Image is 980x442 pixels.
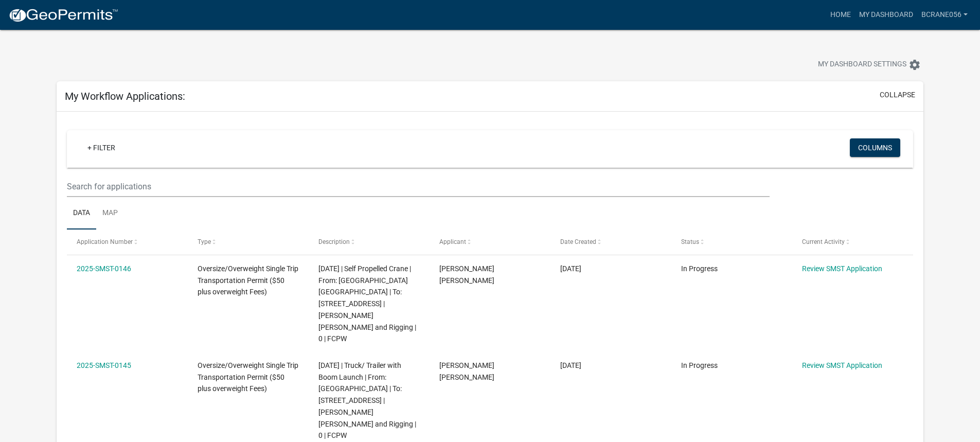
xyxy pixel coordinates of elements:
[77,361,131,369] a: 2025-SMST-0145
[550,229,671,254] datatable-header-cell: Date Created
[439,238,466,245] span: Applicant
[318,238,350,245] span: Description
[792,229,913,254] datatable-header-cell: Current Activity
[681,238,699,245] span: Status
[671,229,792,254] datatable-header-cell: Status
[850,138,900,157] button: Columns
[880,90,915,100] button: collapse
[67,197,96,230] a: Data
[802,361,882,369] a: Review SMST Application
[198,238,211,245] span: Type
[318,264,416,343] span: 10/13/2025 | Self Propelled Crane | From: Mason City IA | To: 69494 165th St, Albert Lea, MN 5600...
[439,264,494,285] span: Barnhart Crane
[65,90,185,102] h5: My Workflow Applications:
[802,264,882,273] a: Review SMST Application
[917,5,972,25] a: Bcrane056
[198,264,298,296] span: Oversize/Overweight Single Trip Transportation Permit ($50 plus overweight Fees)
[318,361,416,440] span: 10/13/2025 | Truck/ Trailer with Boom Launch | From: Mason City IA | To: 69494 165th St, Albert L...
[188,229,309,254] datatable-header-cell: Type
[560,361,581,369] span: 10/10/2025
[77,264,131,273] a: 2025-SMST-0146
[439,361,494,381] span: Barnhart Crane
[681,361,718,369] span: In Progress
[560,238,596,245] span: Date Created
[77,238,133,245] span: Application Number
[826,5,855,25] a: Home
[430,229,550,254] datatable-header-cell: Applicant
[198,361,298,393] span: Oversize/Overweight Single Trip Transportation Permit ($50 plus overweight Fees)
[908,59,921,71] i: settings
[810,55,929,75] button: My Dashboard Settingssettings
[96,197,124,230] a: Map
[802,238,845,245] span: Current Activity
[818,59,906,71] span: My Dashboard Settings
[560,264,581,273] span: 10/10/2025
[309,229,430,254] datatable-header-cell: Description
[79,138,123,157] a: + Filter
[855,5,917,25] a: My Dashboard
[67,176,769,197] input: Search for applications
[681,264,718,273] span: In Progress
[67,229,188,254] datatable-header-cell: Application Number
